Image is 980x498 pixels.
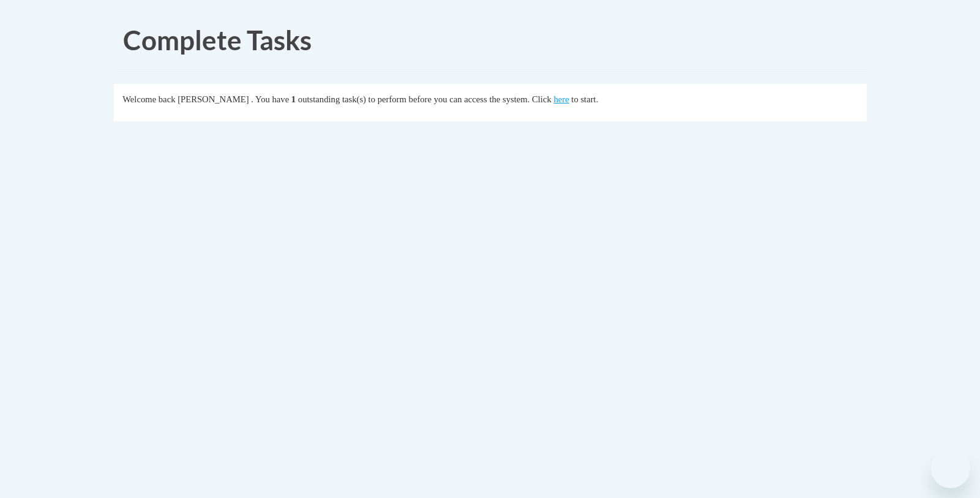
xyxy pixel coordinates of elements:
span: to start. [571,94,598,104]
span: Welcome back [122,94,175,104]
iframe: Button to launch messaging window [931,449,970,488]
span: outstanding task(s) to perform before you can access the system. Click [298,94,552,104]
span: . You have [251,94,289,104]
span: 1 [291,94,296,104]
span: Complete Tasks [123,24,312,56]
a: here [553,94,569,104]
span: [PERSON_NAME] [178,94,249,104]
